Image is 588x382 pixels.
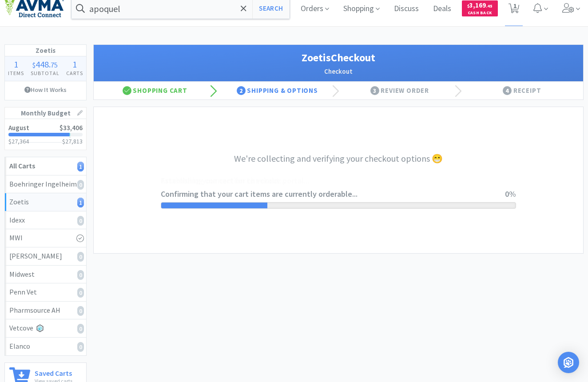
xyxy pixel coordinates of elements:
div: Zoetis [9,196,82,208]
div: Review Order [338,82,461,99]
h3: We're collecting and verifying your checkout options 😁 [161,151,516,166]
span: $33,406 [60,123,83,132]
span: Confirming that your cart items are currently orderable... [161,188,505,201]
div: Penn Vet [9,286,82,298]
i: 0 [77,270,84,280]
strong: All Carts [9,161,35,170]
h4: Items [5,69,28,77]
div: Midwest [9,269,82,280]
span: 4 [503,86,512,95]
a: All Carts1 [5,157,86,175]
span: 75 [51,60,58,69]
div: [PERSON_NAME] [9,251,82,262]
span: 1 [14,59,18,70]
i: 1 [77,162,84,171]
div: Shipping & Options [216,82,339,99]
h1: Monthly Budget [5,107,86,119]
span: 1 [72,59,77,70]
a: How It Works [5,81,86,98]
div: Shopping Cart [94,82,216,99]
div: MWI [9,232,82,244]
a: Discuss [390,5,422,13]
span: $27,364 [8,137,29,145]
h2: Checkout [103,66,574,77]
div: Pharmsource AH [9,305,82,316]
span: 0% [505,189,516,199]
span: 2 [237,86,246,95]
span: $ [467,3,469,9]
i: 0 [77,252,84,262]
h1: Zoetis [5,45,86,56]
div: Idexx [9,215,82,226]
a: Deals [429,5,455,13]
span: 448 [36,59,49,70]
i: 0 [77,180,84,190]
a: [PERSON_NAME]0 [5,247,86,266]
i: 0 [77,324,84,334]
span: $ [32,60,36,69]
div: . [28,60,63,69]
i: 1 [77,198,84,207]
span: Cash Back [467,11,493,16]
h4: Carts [63,69,86,77]
a: Zoetis1 [5,193,86,211]
i: 0 [77,306,84,316]
h6: Saved Carts [35,367,72,377]
span: 3 [370,86,379,95]
div: Boehringer Ingelheim [9,179,82,190]
span: 27,813 [65,137,83,145]
h4: Subtotal [28,69,63,77]
i: 0 [77,216,84,226]
h3: $ [62,138,83,144]
a: Midwest0 [5,266,86,284]
a: Boehringer Ingelheim0 [5,175,86,194]
a: Pharmsource AH0 [5,302,86,320]
a: Penn Vet0 [5,283,86,302]
div: Open Intercom Messenger [558,352,579,373]
div: Receipt [461,82,584,99]
span: . 45 [486,3,493,9]
a: Elanco0 [5,338,86,355]
a: Idexx0 [5,211,86,230]
span: 3,169 [467,1,493,9]
i: 0 [77,288,84,298]
a: 1 [505,6,523,14]
a: August$33,406$27,364$27,813 [5,119,86,150]
div: Vetcove [9,322,82,334]
a: MWI [5,229,86,247]
a: Vetcove0 [5,319,86,338]
h1: Zoetis Checkout [103,49,574,66]
span: Establishing connection to vendor portal... [161,175,505,187]
div: Elanco [9,341,82,352]
h2: August [8,124,29,131]
i: 0 [77,342,84,352]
